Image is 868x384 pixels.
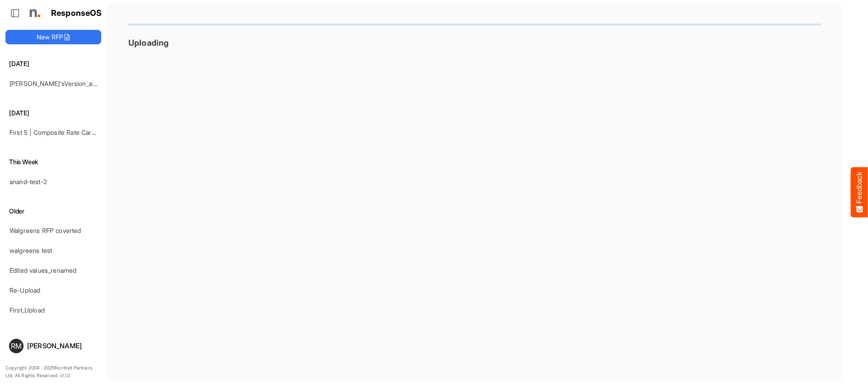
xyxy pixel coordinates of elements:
[11,342,22,350] span: RM
[51,9,102,18] h1: ResponseOS
[5,59,101,69] h6: [DATE]
[9,306,45,314] a: First_Upload
[9,227,81,234] a: Walgreens RFP coverted
[25,4,43,22] img: Northell
[5,157,101,167] h6: This Week
[27,342,98,349] div: [PERSON_NAME]
[5,364,101,380] p: Copyright 2004 - 2025 Northell Partners Ltd. All Rights Reserved. v 1.1.0
[9,266,76,274] a: Edited values_renamed
[9,178,47,185] a: anand-test-2
[851,167,868,217] button: Feedback
[9,80,179,87] a: [PERSON_NAME]'sVersion_e2e-test-file_20250604_111803
[5,30,101,44] button: New RFP
[9,286,40,294] a: Re-Upload
[128,38,821,47] h3: Uploading
[5,108,101,118] h6: [DATE]
[5,206,101,216] h6: Older
[9,247,52,254] a: walgreens test
[9,128,117,136] a: First 5 | Composite Rate Card [DATE]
